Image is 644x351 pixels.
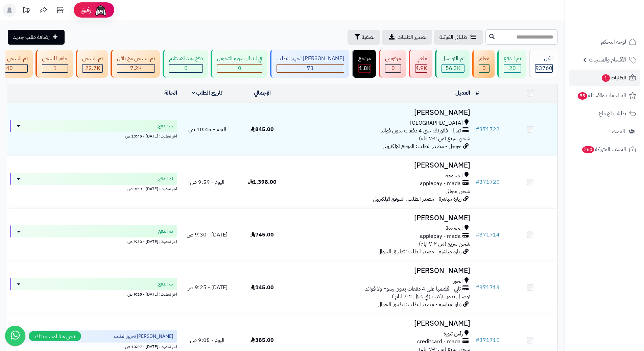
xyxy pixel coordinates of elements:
span: # [476,283,479,292]
a: المراجعات والأسئلة55 [569,87,640,104]
a: #371713 [476,283,500,292]
span: زيارة مباشرة - مصدر الطلب: الموقع الإلكتروني [373,195,461,203]
div: 0 [217,65,262,72]
span: creditcard - mada [417,338,461,346]
span: اليوم - 10:45 ص [188,125,226,133]
a: تصدير الطلبات [382,30,432,45]
span: 22.7K [85,64,100,72]
span: تصدير الطلبات [398,33,427,41]
span: 260 [582,146,594,153]
div: 7223 [117,65,154,72]
div: 56333 [442,65,464,72]
a: السلات المتروكة260 [569,141,640,157]
span: المجمعة [446,172,463,180]
a: #371720 [476,178,500,186]
span: 1,398.00 [248,178,277,186]
a: #371714 [476,231,500,239]
a: طلبات الإرجاع [569,105,640,122]
a: تم الدفع 20 [496,50,527,78]
span: 1 [53,64,57,72]
a: تاريخ الطلب [192,89,223,97]
span: رأس تنورة [444,330,463,338]
span: إضافة طلب جديد [13,33,50,41]
div: 73 [277,65,344,72]
span: 0 [184,64,188,72]
span: 385.00 [251,336,274,344]
div: تم الشحن [82,55,103,62]
a: جاهز للشحن 1 [34,50,74,78]
a: تم الشحن مع ناقل 7.2K [109,50,161,78]
div: ملغي [415,55,427,62]
div: في انتظار صورة التحويل [217,55,262,62]
div: 20 [504,65,521,72]
div: اخر تحديث: [DATE] - 10:07 ص [10,343,177,350]
span: 145.00 [251,283,274,292]
span: توصيل بدون تركيب (في خلال 2-7 ايام ) [392,293,470,301]
div: 0 [385,65,401,72]
a: # [476,89,479,97]
a: الطلبات1 [569,70,640,86]
span: applepay - mada [420,232,461,240]
span: 55 [578,92,587,100]
div: تم الدفع [504,55,521,62]
span: # [476,125,479,133]
span: لوحة التحكم [601,37,626,47]
div: مرفوض [385,55,401,62]
a: #371722 [476,125,500,133]
a: ملغي 4.9K [407,50,434,78]
a: طلباتي المُوكلة [434,30,483,45]
span: # [476,178,479,186]
a: معلق 0 [471,50,496,78]
span: 745.00 [251,231,274,239]
span: شحن مجاني [446,187,470,195]
div: 0 [169,65,202,72]
span: [PERSON_NAME] تجهيز الطلب [114,333,173,340]
span: [GEOGRAPHIC_DATA] [410,119,463,127]
h3: [PERSON_NAME] [292,214,470,222]
span: الطلبات [601,73,626,82]
div: اخر تحديث: [DATE] - 9:30 ص [10,237,177,245]
span: رفيق [80,6,91,14]
span: تصفية [362,33,375,41]
a: العملاء [569,123,640,140]
span: شحن سريع (من ٢-٧ ايام) [419,134,470,143]
div: اخر تحديث: [DATE] - 9:59 ص [10,185,177,192]
a: تم التوصيل 56.3K [434,50,471,78]
span: 340 [3,64,13,72]
span: المجمعة [446,225,463,232]
span: شحن سريع (من ٢-٧ ايام) [419,240,470,248]
div: مرتجع [358,55,371,62]
span: 1 [602,74,610,82]
div: دفع عند الاستلام [169,55,203,62]
span: [DATE] - 9:30 ص [187,231,228,239]
a: الكل93760 [527,50,559,78]
a: العميل [455,89,470,97]
div: معلق [479,55,490,62]
span: تم الدفع [158,281,173,287]
h3: [PERSON_NAME] [292,267,470,275]
a: لوحة التحكم [569,34,640,50]
div: اخر تحديث: [DATE] - 9:25 ص [10,290,177,297]
div: 1798 [359,65,371,72]
a: [PERSON_NAME] تجهيز الطلب 73 [269,50,351,78]
span: اليوم - 9:05 ص [190,336,224,344]
span: [DATE] - 9:25 ص [187,283,228,292]
img: ai-face.png [94,3,108,17]
span: تابي - قسّمها على 4 دفعات بدون رسوم ولا فوائد [365,285,461,293]
span: اليوم - 9:59 ص [190,178,224,186]
div: 22681 [82,65,102,72]
h3: [PERSON_NAME] [292,161,470,169]
span: 73 [307,64,314,72]
div: تم التوصيل [442,55,464,62]
span: 1.8K [359,64,371,72]
a: مرتجع 1.8K [351,50,377,78]
div: تم الشحن مع ناقل [117,55,155,62]
span: 20 [509,64,516,72]
a: إضافة طلب جديد [8,30,65,45]
span: 845.00 [251,125,274,133]
span: # [476,231,479,239]
span: applepay - mada [420,180,461,187]
span: تم الدفع [158,123,173,129]
span: السلات المتروكة [581,145,626,154]
span: طلبات الإرجاع [599,109,626,118]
